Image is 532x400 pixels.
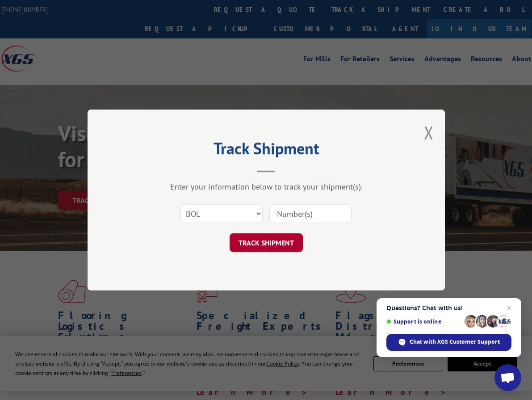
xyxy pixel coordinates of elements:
[230,233,303,252] button: TRACK SHIPMENT
[386,334,511,351] span: Chat with XGS Customer Support
[132,181,400,192] div: Enter your information below to track your shipment(s).
[132,142,400,159] h2: Track Shipment
[494,364,521,391] a: Open chat
[410,338,500,346] span: Chat with XGS Customer Support
[424,121,434,144] button: Close modal
[269,204,352,223] input: Number(s)
[386,318,461,325] span: Support is online
[386,304,511,312] span: Questions? Chat with us!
